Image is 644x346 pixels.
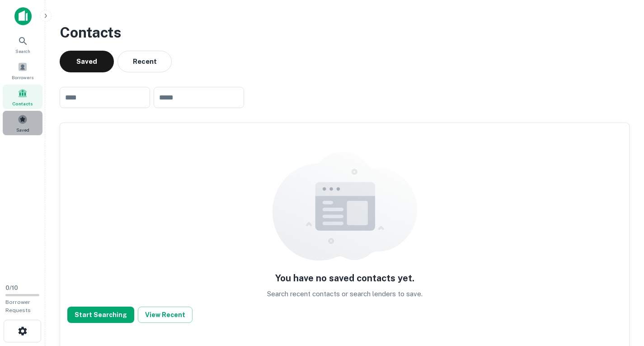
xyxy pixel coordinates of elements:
span: Search [15,47,30,55]
span: 0 / 10 [5,284,18,291]
a: Borrowers [3,58,42,83]
button: Saved [60,51,114,72]
iframe: Chat Widget [599,274,644,317]
span: Contacts [12,100,33,107]
button: View Recent [138,307,193,323]
span: Borrowers [12,74,33,81]
button: Recent [118,51,172,72]
img: capitalize-icon.png [14,7,32,25]
a: Saved [3,111,42,135]
span: Borrower Requests [5,299,31,313]
span: Saved [16,126,29,133]
a: Contacts [3,85,42,109]
p: Search recent contacts or search lenders to save. [267,289,423,299]
a: Search [3,32,42,57]
h5: You have no saved contacts yet. [275,271,414,285]
button: Start Searching [67,307,134,323]
h3: Contacts [60,22,630,43]
img: empty content [273,152,417,261]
